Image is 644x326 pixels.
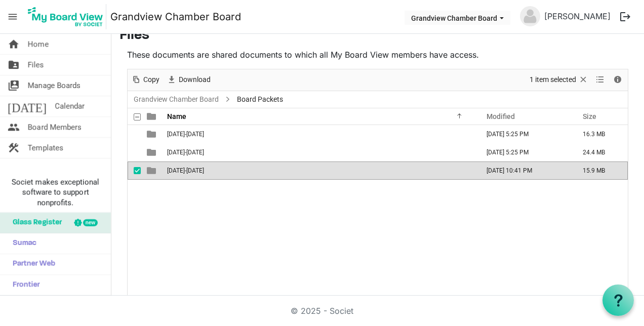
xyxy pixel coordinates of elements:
[167,112,186,120] span: Name
[110,7,241,27] a: Grandview Chamber Board
[594,73,606,86] button: View dropdownbutton
[8,75,20,96] span: switch_account
[8,275,40,295] span: Frontier
[167,149,204,156] span: [DATE]-[DATE]
[8,254,55,274] span: Partner Web
[615,6,636,27] button: logout
[572,143,628,161] td: 24.4 MB is template cell column header Size
[164,161,476,180] td: 2024-2025 is template cell column header Name
[164,125,476,143] td: 2022-2023 is template cell column header Name
[28,138,63,158] span: Templates
[526,69,592,91] div: Clear selection
[8,117,20,137] span: people
[178,73,212,86] span: Download
[25,4,110,29] a: My Board View Logo
[487,112,515,120] span: Modified
[130,73,162,86] button: Copy
[128,143,141,161] td: checkbox
[235,93,285,106] span: Board Packets
[28,75,80,96] span: Manage Boards
[128,161,141,180] td: checkbox
[609,69,626,91] div: Details
[476,125,572,143] td: October 16, 2023 5:25 PM column header Modified
[128,125,141,143] td: checkbox
[572,161,628,180] td: 15.9 MB is template cell column header Size
[592,69,609,91] div: View
[529,73,577,86] span: 1 item selected
[5,177,106,208] span: Societ makes exceptional software to support nonprofits.
[25,4,106,29] img: My Board View Logo
[141,125,164,143] td: is template cell column header type
[8,213,62,233] span: Glass Register
[163,69,214,91] div: Download
[83,219,98,226] div: new
[611,73,625,86] button: Details
[476,161,572,180] td: September 16, 2025 10:41 PM column header Modified
[476,143,572,161] td: September 18, 2024 5:25 PM column header Modified
[572,125,628,143] td: 16.3 MB is template cell column header Size
[8,138,20,158] span: construction
[8,34,20,54] span: home
[405,11,510,25] button: Grandview Chamber Board dropdownbutton
[8,233,36,254] span: Sumac
[8,96,47,116] span: [DATE]
[141,143,164,161] td: is template cell column header type
[520,6,540,26] img: no-profile-picture.svg
[291,306,353,316] a: © 2025 - Societ
[583,112,596,120] span: Size
[540,6,615,26] a: [PERSON_NAME]
[3,7,22,26] span: menu
[141,161,164,180] td: is template cell column header type
[164,143,476,161] td: 2023-2024 is template cell column header Name
[28,55,44,75] span: Files
[55,96,85,116] span: Calendar
[28,34,49,54] span: Home
[28,117,82,137] span: Board Members
[132,93,221,106] a: Grandview Chamber Board
[128,69,163,91] div: Copy
[165,73,213,86] button: Download
[167,131,204,138] span: [DATE]-[DATE]
[119,27,636,45] h3: Files
[142,73,160,86] span: Copy
[127,49,628,61] p: These documents are shared documents to which all My Board View members have access.
[167,167,204,174] span: [DATE]-[DATE]
[528,73,590,86] button: Selection
[8,55,20,75] span: folder_shared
